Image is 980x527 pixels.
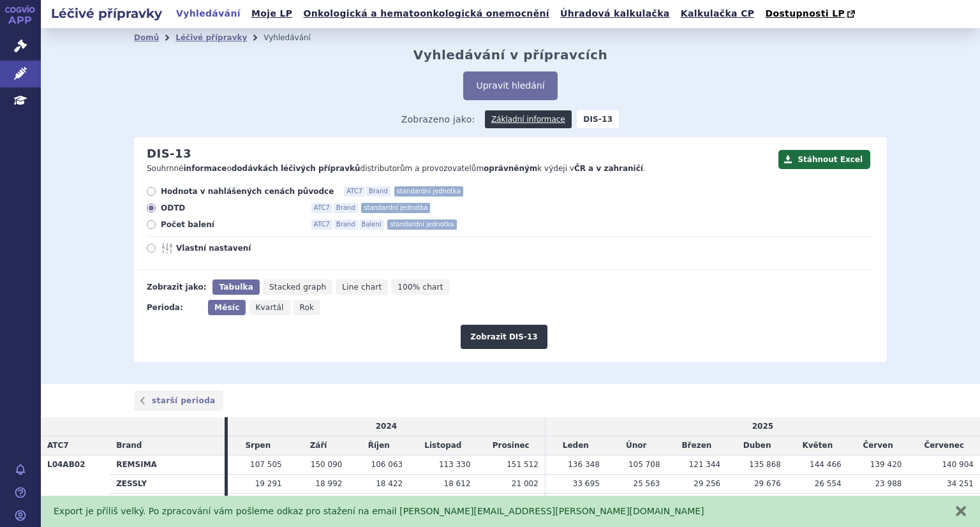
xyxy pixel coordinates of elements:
span: 144 466 [810,460,842,469]
span: 150 090 [311,460,343,469]
td: Březen [667,436,727,456]
span: Vlastní nastavení [176,243,316,253]
span: 121 344 [689,460,721,469]
span: 25 563 [634,479,660,488]
span: Kvartál [255,303,283,312]
span: 29 676 [754,479,781,488]
span: Brand [334,219,358,230]
span: 33 695 [573,479,600,488]
button: Zobrazit DIS-13 [461,325,547,349]
span: 23 988 [875,479,902,488]
span: Brand [116,441,142,450]
a: Kalkulačka CP [677,5,759,22]
a: Dostupnosti LP [761,5,861,23]
strong: oprávněným [484,164,537,173]
div: Perioda: [147,300,202,315]
a: Úhradová kalkulačka [556,5,674,22]
span: 26 554 [815,479,842,488]
span: 151 512 [507,460,538,469]
span: 139 420 [870,460,902,469]
th: REMSIMA [110,455,225,474]
button: Stáhnout Excel [778,150,870,169]
span: Zobrazeno jako: [401,110,475,128]
button: Upravit hledání [463,71,557,100]
span: ATC7 [344,186,365,197]
th: ZESSLY [110,474,225,493]
span: standardní jednotka [394,186,463,197]
th: FLIXABI [110,493,225,512]
span: 107 505 [250,460,282,469]
span: 136 348 [568,460,600,469]
li: Vyhledávání [264,28,327,47]
td: 2025 [545,417,980,436]
span: Brand [366,186,390,197]
span: Rok [300,303,315,312]
span: Tabulka [219,283,253,292]
span: 140 904 [942,460,974,469]
span: 105 708 [628,460,660,469]
a: Onkologická a hematoonkologická onemocnění [299,5,553,22]
span: Hodnota v nahlášených cenách původce [161,186,334,197]
td: Leden [545,436,605,456]
span: Měsíc [214,303,239,312]
span: Balení [359,219,384,230]
a: Vyhledávání [172,5,244,22]
td: Prosinec [477,436,546,456]
span: 29 256 [694,479,720,488]
td: Červen [848,436,909,456]
span: standardní jednotka [387,219,456,230]
button: zavřít [954,505,967,517]
a: Moje LP [248,5,296,22]
div: Export je příliš velký. Po zpracování vám pošleme odkaz pro stažení na email [PERSON_NAME][EMAIL_... [54,505,942,518]
a: starší perioda [134,390,223,411]
span: 113 330 [439,460,471,469]
span: 100% chart [397,283,443,292]
a: Základní informace [485,110,572,128]
td: Listopad [409,436,477,456]
strong: DIS-13 [577,110,619,128]
td: Únor [606,436,667,456]
span: ODTD [161,203,301,213]
p: Souhrnné o distributorům a provozovatelům k výdeji v . [147,163,772,174]
div: Zobrazit jako: [147,279,206,295]
td: Červenec [908,436,980,456]
span: 21 002 [512,479,538,488]
td: Září [288,436,349,456]
span: Stacked graph [269,283,326,292]
span: ATC7 [311,219,332,230]
strong: ČR a v zahraničí [574,164,643,173]
span: ATC7 [47,441,69,450]
td: Květen [787,436,848,456]
strong: informace [184,164,227,173]
span: 18 422 [376,479,403,488]
a: Léčivé přípravky [175,33,247,42]
h2: Vyhledávání v přípravcích [413,47,608,63]
span: 34 251 [947,479,974,488]
span: 18 992 [315,479,342,488]
span: ATC7 [311,203,332,213]
span: Brand [334,203,358,213]
td: Srpen [228,436,288,456]
strong: dodávkách léčivých přípravků [232,164,360,173]
span: 19 291 [255,479,282,488]
td: Duben [727,436,787,456]
h2: DIS-13 [147,147,191,161]
h2: Léčivé přípravky [41,4,172,22]
span: Line chart [342,283,382,292]
span: 106 063 [371,460,403,469]
span: Dostupnosti LP [765,8,845,19]
td: Říjen [348,436,409,456]
span: 135 868 [749,460,781,469]
td: 2024 [228,417,545,436]
span: standardní jednotka [361,203,430,213]
span: 18 612 [444,479,471,488]
span: Počet balení [161,219,301,230]
a: Domů [134,33,159,42]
